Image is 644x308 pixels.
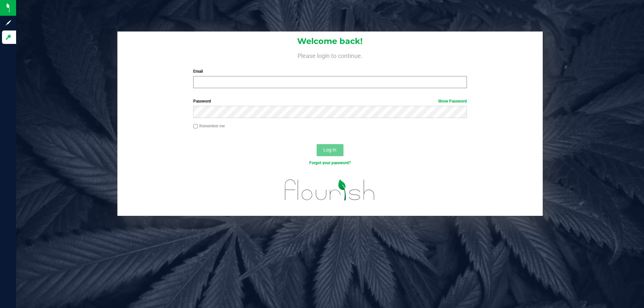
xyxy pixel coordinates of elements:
[317,144,343,156] button: Log In
[5,19,12,26] inline-svg: Sign up
[323,147,336,152] span: Log In
[193,68,467,74] label: Email
[309,161,351,165] a: Forgot your password?
[193,124,198,129] input: Remember me
[117,37,543,46] h1: Welcome back!
[117,51,543,59] h4: Please login to continue.
[277,173,383,207] img: flourish_logo.svg
[193,99,211,104] span: Password
[5,34,12,41] inline-svg: Log in
[193,123,225,129] label: Remember me
[438,99,467,104] a: Show Password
